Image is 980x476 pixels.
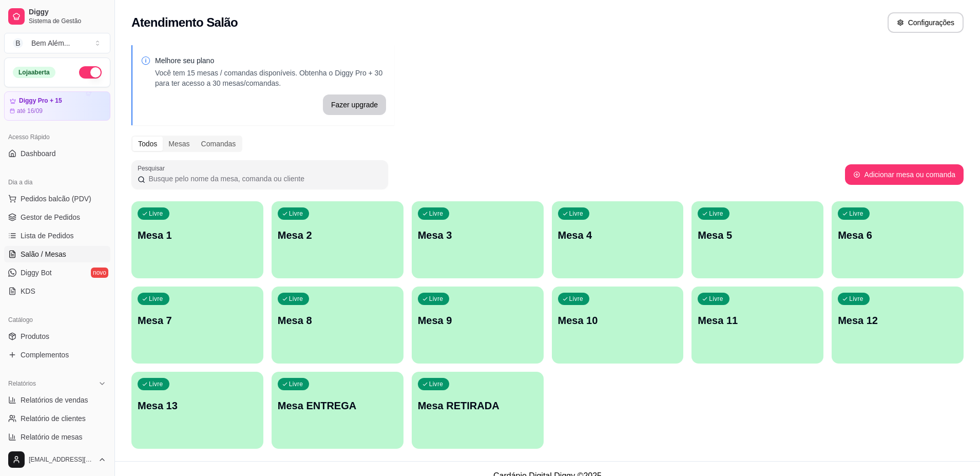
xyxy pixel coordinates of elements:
[323,94,386,115] button: Fazer upgrade
[163,137,195,151] div: Mesas
[4,91,110,121] a: Diggy Pro + 15até 16/09
[4,129,110,145] div: Acesso Rápido
[21,413,86,424] span: Relatório de clientes
[558,313,678,328] p: Mesa 10
[138,228,257,242] p: Mesa 1
[429,380,444,388] p: Livre
[4,328,110,345] a: Produtos
[4,347,110,363] a: Complementos
[4,227,110,244] a: Lista de Pedidos
[849,295,863,303] p: Livre
[4,4,110,29] a: DiggySistema de Gestão
[569,295,584,303] p: Livre
[709,210,723,218] p: Livre
[698,228,817,242] p: Mesa 5
[691,287,823,364] button: LivreMesa 11
[832,287,964,364] button: LivreMesa 12
[278,313,397,328] p: Mesa 8
[709,295,723,303] p: Livre
[13,67,55,78] div: Loja aberta
[138,398,257,413] p: Mesa 13
[289,380,303,388] p: Livre
[278,398,397,413] p: Mesa ENTREGA
[698,313,817,328] p: Mesa 11
[418,398,537,413] p: Mesa RETIRADA
[155,68,386,88] p: Você tem 15 mesas / comandas disponíveis. Obtenha o Diggy Pro + 30 para ter acesso a 30 mesas/com...
[21,249,66,259] span: Salão / Mesas
[21,432,83,442] span: Relatório de mesas
[691,201,823,278] button: LivreMesa 5
[552,201,684,278] button: LivreMesa 4
[4,145,110,162] a: Dashboard
[849,210,863,218] p: Livre
[418,313,537,328] p: Mesa 9
[272,201,403,278] button: LivreMesa 2
[4,392,110,408] a: Relatórios de vendas
[138,313,257,328] p: Mesa 7
[21,231,74,241] span: Lista de Pedidos
[4,209,110,225] a: Gestor de Pedidos
[145,174,382,184] input: Pesquisar
[4,429,110,445] a: Relatório de mesas
[138,164,168,173] label: Pesquisar
[289,295,303,303] p: Livre
[4,174,110,191] div: Dia a dia
[289,210,303,218] p: Livre
[21,268,52,278] span: Diggy Bot
[412,287,544,364] button: LivreMesa 9
[4,410,110,427] a: Relatório de clientes
[4,447,110,472] button: [EMAIL_ADDRESS][DOMAIN_NAME]
[4,191,110,207] button: Pedidos balcão (PDV)
[149,210,163,218] p: Livre
[131,287,263,364] button: LivreMesa 7
[132,137,163,151] div: Todos
[412,201,544,278] button: LivreMesa 3
[131,14,238,31] h2: Atendimento Salão
[4,312,110,328] div: Catálogo
[278,228,397,242] p: Mesa 2
[569,210,584,218] p: Livre
[29,17,106,25] span: Sistema de Gestão
[21,395,88,405] span: Relatórios de vendas
[4,246,110,262] a: Salão / Mesas
[79,66,102,79] button: Alterar Status
[4,283,110,299] a: KDS
[838,228,957,242] p: Mesa 6
[29,455,94,464] span: [EMAIL_ADDRESS][DOMAIN_NAME]
[272,287,403,364] button: LivreMesa 8
[552,287,684,364] button: LivreMesa 10
[31,38,70,48] div: Bem Além ...
[131,372,263,449] button: LivreMesa 13
[196,137,242,151] div: Comandas
[155,55,386,66] p: Melhore seu plano
[272,372,403,449] button: LivreMesa ENTREGA
[838,313,957,328] p: Mesa 12
[21,148,56,159] span: Dashboard
[131,201,263,278] button: LivreMesa 1
[21,350,69,360] span: Complementos
[17,107,43,115] article: até 16/09
[558,228,678,242] p: Mesa 4
[149,380,163,388] p: Livre
[832,201,964,278] button: LivreMesa 6
[429,210,444,218] p: Livre
[429,295,444,303] p: Livre
[412,372,544,449] button: LivreMesa RETIRADA
[19,97,62,105] article: Diggy Pro + 15
[29,8,106,17] span: Diggy
[21,212,80,222] span: Gestor de Pedidos
[21,331,49,341] span: Produtos
[13,38,23,48] span: B
[8,379,36,388] span: Relatórios
[149,295,163,303] p: Livre
[888,12,964,33] button: Configurações
[418,228,537,242] p: Mesa 3
[4,33,110,53] button: Select a team
[845,164,964,185] button: Adicionar mesa ou comanda
[21,286,35,296] span: KDS
[4,264,110,281] a: Diggy Botnovo
[21,194,91,204] span: Pedidos balcão (PDV)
